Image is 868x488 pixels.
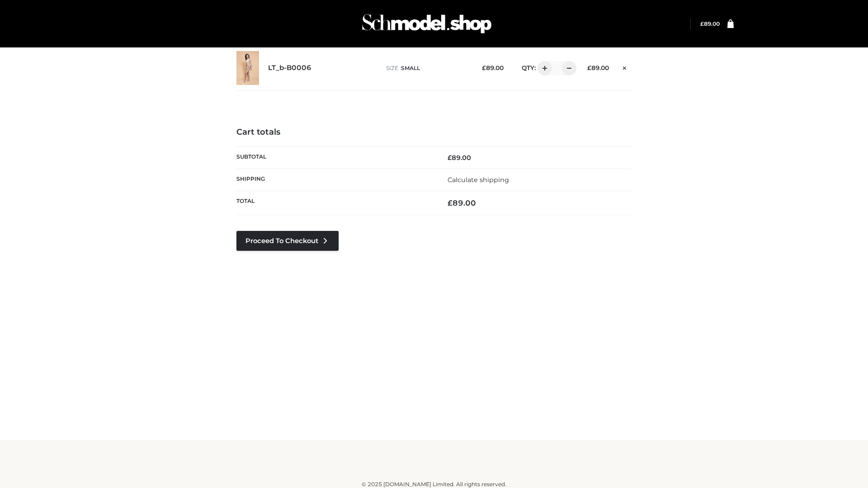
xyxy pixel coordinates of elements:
bdi: 89.00 [448,154,471,162]
a: Remove this item [618,61,632,73]
a: Calculate shipping [448,176,509,184]
span: £ [448,198,453,207]
span: £ [448,154,452,162]
a: LT_b-B0006 [268,64,311,72]
bdi: 89.00 [700,20,720,27]
img: Schmodel Admin 964 [359,6,495,42]
th: Total [236,191,434,215]
bdi: 89.00 [587,64,609,71]
div: QTY: [513,61,573,75]
a: Proceed to Checkout [236,231,339,251]
p: size : [386,64,468,72]
span: £ [700,20,704,27]
span: SMALL [401,65,420,71]
h4: Cart totals [236,127,632,137]
bdi: 89.00 [482,64,504,71]
th: Shipping [236,169,434,191]
bdi: 89.00 [448,198,476,207]
span: £ [482,64,486,71]
th: Subtotal [236,146,434,169]
span: £ [587,64,591,71]
a: £89.00 [700,20,720,27]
